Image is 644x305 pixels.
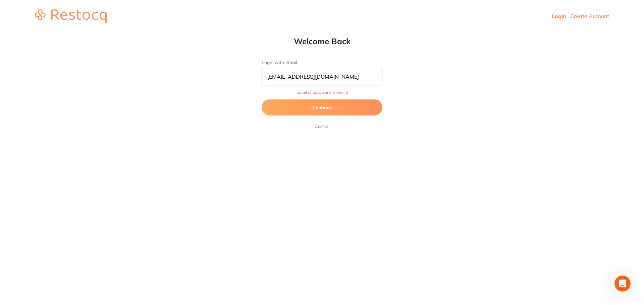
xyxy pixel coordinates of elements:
[614,276,631,292] iframe: Intercom live chat
[262,60,382,65] label: Login with email
[248,36,396,46] h1: Welcome Back
[262,99,382,116] button: Continue
[35,9,107,23] img: restocq_logo.svg
[313,122,331,130] a: Cancel
[552,13,566,19] a: Login
[262,90,382,95] span: Email or password is invalid
[570,13,609,19] a: Create Account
